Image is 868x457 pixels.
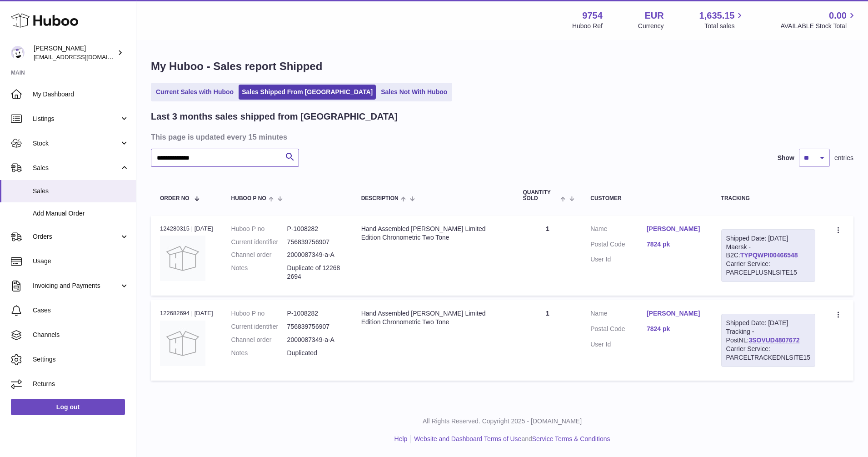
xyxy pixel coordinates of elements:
dd: P-1008282 [287,225,343,233]
a: 7824 pk [647,325,703,333]
div: Tracking - PostNL: [721,314,815,367]
dd: 2000087349-a-A [287,336,343,344]
h2: Last 3 months sales shipped from [GEOGRAPHIC_DATA] [151,110,398,123]
div: Carrier Service: PARCELTRACKEDNLSITE15 [726,345,810,362]
a: Sales Not With Huboo [378,85,450,100]
a: 7824 pk [647,240,703,249]
div: Hand Assembled [PERSON_NAME] Limited Edition Chronometric Two Tone [361,225,505,242]
a: [PERSON_NAME] [647,309,703,318]
div: Carrier Service: PARCELPLUSNLSITE15 [726,260,810,277]
span: Total sales [704,22,745,30]
span: Invoicing and Payments [33,281,120,290]
span: Description [361,196,399,201]
span: Returns [33,380,129,388]
dt: Channel order [231,336,287,344]
strong: 9754 [582,10,603,22]
dd: 756839756907 [287,322,343,331]
div: Shipped Date: [DATE] [726,319,810,327]
a: Sales Shipped From [GEOGRAPHIC_DATA] [239,85,376,100]
span: My Dashboard [33,90,129,99]
img: no-photo.jpg [160,236,205,281]
span: entries [834,154,853,162]
dt: Name [590,309,647,320]
span: AVAILABLE Stock Total [780,22,857,30]
a: 1,635.15 Total sales [699,10,745,30]
span: Listings [33,115,120,123]
span: Sales [33,187,129,196]
dt: Notes [231,349,287,357]
dd: P-1008282 [287,309,343,318]
dt: User Id [590,255,647,264]
div: Huboo Ref [572,22,603,30]
p: Duplicate of 122682694 [287,264,343,281]
div: [PERSON_NAME] [34,44,115,61]
label: Show [778,154,794,162]
strong: EUR [644,10,663,22]
span: Order No [160,196,190,201]
img: no-photo.jpg [160,321,205,366]
span: [EMAIL_ADDRESS][DOMAIN_NAME] [34,53,134,60]
div: Shipped Date: [DATE] [726,234,810,243]
span: Orders [33,232,120,241]
span: 1,635.15 [699,10,735,22]
span: Add Manual Order [33,209,129,218]
div: 122682694 | [DATE] [160,309,213,317]
span: Channels [33,331,129,339]
dt: Notes [231,264,287,281]
td: 1 [514,300,581,380]
p: All Rights Reserved. Copyright 2025 - [DOMAIN_NAME] [144,417,861,426]
dd: 756839756907 [287,238,343,246]
h3: This page is updated every 15 minutes [151,132,851,142]
dt: Huboo P no [231,225,287,233]
span: Huboo P no [231,196,266,201]
span: Settings [33,355,129,364]
dt: Current identifier [231,238,287,246]
div: Tracking [721,196,815,201]
a: Log out [11,399,125,415]
dt: Postal Code [590,240,647,251]
dt: Huboo P no [231,309,287,318]
p: Duplicated [287,349,343,357]
a: Website and Dashboard Terms of Use [414,435,521,442]
a: Help [394,435,408,442]
a: 0.00 AVAILABLE Stock Total [780,10,857,30]
div: Customer [590,196,703,201]
dt: Postal Code [590,325,647,336]
span: 0.00 [829,10,847,22]
a: TYPQWPI00466548 [740,251,798,259]
dt: User Id [590,340,647,349]
dd: 2000087349-a-A [287,251,343,259]
a: [PERSON_NAME] [647,225,703,233]
span: Cases [33,306,129,315]
dt: Channel order [231,251,287,259]
span: Quantity Sold [523,190,558,201]
div: Hand Assembled [PERSON_NAME] Limited Edition Chronometric Two Tone [361,309,505,326]
div: Maersk - B2C: [721,229,815,282]
dt: Current identifier [231,322,287,331]
span: Sales [33,164,120,172]
span: Usage [33,257,129,266]
span: Stock [33,139,120,148]
a: Service Terms & Conditions [532,435,610,442]
div: Currency [638,22,664,30]
a: 3SOVUD4807672 [748,336,799,344]
div: 124280315 | [DATE] [160,225,213,233]
a: Current Sales with Huboo [153,85,237,100]
dt: Name [590,225,647,236]
li: and [411,435,610,443]
h1: My Huboo - Sales report Shipped [151,59,853,74]
img: info@fieldsluxury.london [11,46,25,60]
td: 1 [514,216,581,296]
